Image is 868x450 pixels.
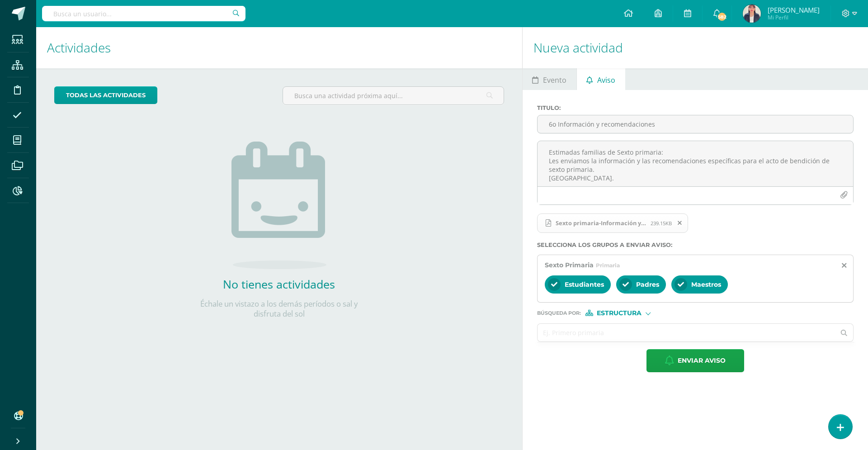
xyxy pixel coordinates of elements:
[717,12,727,22] span: 582
[537,213,689,233] span: Sexto primaria-Información y recomendaciones generales.pdf
[672,218,688,228] span: Remover archivo
[551,219,651,227] span: Sexto primaria-Información y recomendaciones generales.pdf
[565,280,604,289] span: Estudiantes
[577,68,625,90] a: Aviso
[646,349,744,372] button: Enviar aviso
[42,6,245,21] input: Busca un usuario...
[54,86,157,104] a: todas las Actividades
[651,220,672,227] span: 239.15KB
[768,14,820,21] span: Mi Perfil
[231,142,326,269] img: no_activities.png
[283,87,503,104] input: Busca una actividad próxima aquí...
[538,115,853,133] input: Titulo
[533,27,857,68] h1: Nueva actividad
[678,350,726,372] span: Enviar aviso
[636,280,659,289] span: Padres
[596,262,620,269] span: Primaria
[691,280,721,289] span: Maestros
[523,68,576,90] a: Evento
[768,5,820,14] span: [PERSON_NAME]
[189,276,369,292] h2: No tienes actividades
[538,324,835,341] input: Ej. Primero primaria
[538,141,853,186] textarea: Estimadas familias de Sexto primaria: Les enviamos la información y las recomendaciones específic...
[543,69,566,91] span: Evento
[189,299,369,319] p: Échale un vistazo a los demás períodos o sal y disfruta del sol
[537,311,581,316] span: Búsqueda por :
[597,69,615,91] span: Aviso
[545,261,594,269] span: Sexto Primaria
[537,104,854,111] label: Titulo :
[47,27,511,68] h1: Actividades
[585,310,653,316] div: [object Object]
[537,242,854,248] label: Selecciona los grupos a enviar aviso :
[743,5,761,23] img: 0ffcb52647a54a2841eb20d44d035e76.png
[597,311,642,316] span: Estructura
